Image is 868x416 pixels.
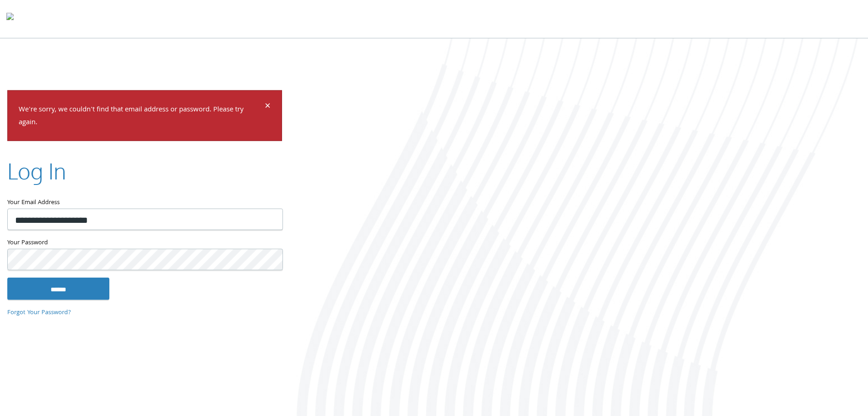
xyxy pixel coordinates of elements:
[7,156,66,186] h2: Log In
[6,10,14,28] img: todyl-logo-dark.svg
[7,307,71,317] a: Forgot Your Password?
[265,98,271,116] span: ×
[19,103,263,130] p: We're sorry, we couldn't find that email address or password. Please try again.
[7,237,282,249] label: Your Password
[265,101,271,112] button: Dismiss alert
